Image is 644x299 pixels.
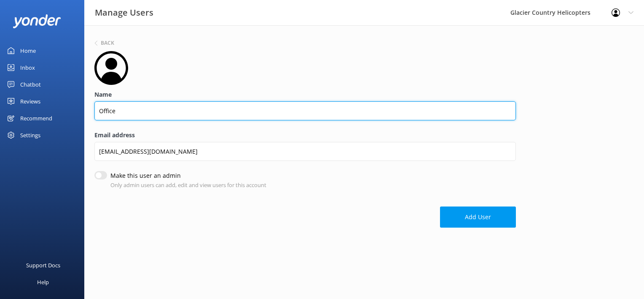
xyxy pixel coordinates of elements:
div: Recommend [20,110,52,127]
label: Name [94,90,516,99]
div: Home [20,42,36,59]
div: Chatbot [20,76,41,93]
button: Add User [440,207,516,228]
input: Name [94,101,516,120]
img: yonder-white-logo.png [13,14,61,28]
div: Reviews [20,93,40,110]
div: Inbox [20,59,35,76]
label: Make this user an admin [110,171,262,180]
p: Only admin users can add, edit and view users for this account [110,181,266,190]
div: Settings [20,127,40,144]
input: Email [94,142,516,161]
div: Help [37,274,49,291]
h6: Back [101,41,114,46]
label: Email address [94,130,516,140]
button: Back [94,41,114,46]
h3: Manage Users [95,6,153,19]
div: Support Docs [26,257,60,274]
